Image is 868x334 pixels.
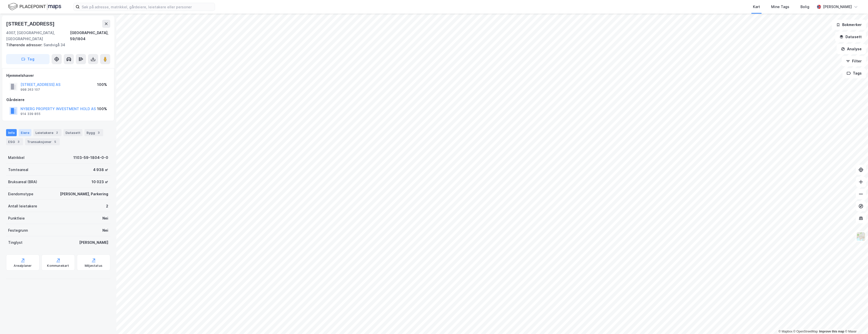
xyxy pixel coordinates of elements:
div: Tomteareal [8,167,28,173]
button: Tags [842,68,866,78]
div: Tinglyst [8,240,23,246]
div: 3 [16,139,21,144]
div: 100% [97,106,107,112]
div: Datasett [63,129,82,136]
div: 100% [97,82,107,88]
div: Gårdeiere [6,97,110,103]
div: 4007, [GEOGRAPHIC_DATA], [GEOGRAPHIC_DATA] [6,30,70,42]
button: Analyse [837,44,866,54]
img: logo.f888ab2527a4732fd821a326f86c7f29.svg [8,2,61,11]
div: Bolig [800,4,809,10]
a: Improve this map [819,330,844,333]
div: Mine Tags [771,4,789,10]
div: ESG [6,138,23,145]
div: Antall leietakere [8,203,37,209]
input: Søk på adresse, matrikkel, gårdeiere, leietakere eller personer [80,3,215,11]
button: Tag [6,54,50,64]
div: 4 938 ㎡ [93,167,108,173]
div: Hjemmelshaver [6,73,110,79]
div: [PERSON_NAME], Parkering [60,191,108,197]
div: Kommunekart [47,264,69,268]
button: Datasett [835,32,866,42]
a: Mapbox [778,330,792,333]
div: Kart [753,4,760,10]
div: 998 263 107 [20,88,40,92]
div: Sandvigå 34 [6,42,106,48]
div: Info [6,129,17,136]
div: Nei [102,215,108,221]
div: [PERSON_NAME] [79,240,108,246]
a: OpenStreetMap [793,330,818,333]
div: 914 339 855 [20,112,40,116]
div: 5 [53,139,58,144]
div: 2 [106,203,108,209]
div: Eiere [19,129,31,136]
div: [GEOGRAPHIC_DATA], 59/1804 [70,30,110,42]
div: Kontrollprogram for chat [843,310,868,334]
div: Leietakere [33,129,61,136]
div: Transaksjoner [25,138,60,145]
div: Matrikkel [8,155,25,161]
div: [STREET_ADDRESS] [6,20,56,28]
button: Filter [842,56,866,66]
div: 1103-59-1804-0-0 [73,155,108,161]
div: Miljøstatus [85,264,102,268]
div: 10 023 ㎡ [92,179,108,185]
div: Punktleie [8,215,25,221]
div: Eiendomstype [8,191,33,197]
div: Bygg [84,129,103,136]
div: [PERSON_NAME] [823,4,852,10]
iframe: Chat Widget [843,310,868,334]
div: Festegrunn [8,227,28,233]
div: Bruksareal (BRA) [8,179,37,185]
img: Z [856,232,866,241]
div: Arealplaner [14,264,32,268]
button: Bokmerker [832,20,866,30]
span: Tilhørende adresser: [6,43,44,47]
div: 2 [54,130,59,135]
div: Nei [102,227,108,233]
div: 3 [96,130,101,135]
